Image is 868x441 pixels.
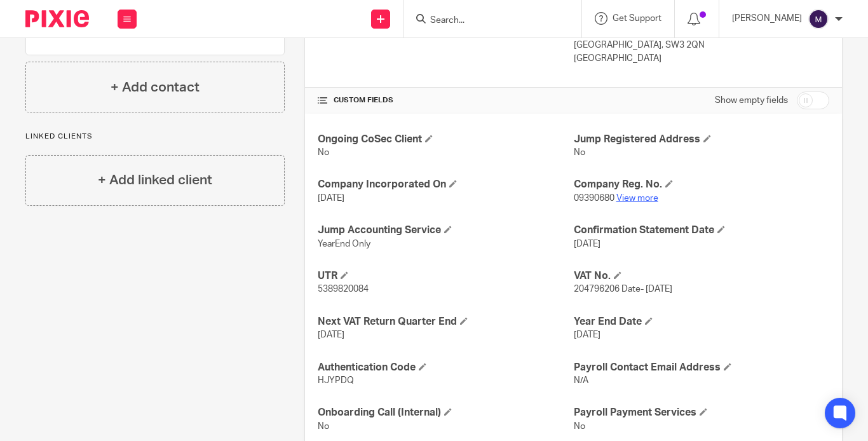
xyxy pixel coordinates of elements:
img: svg%3E [808,9,829,29]
h4: Ongoing CoSec Client [318,133,573,146]
h4: Year End Date [574,315,829,329]
p: [GEOGRAPHIC_DATA] [574,52,829,65]
h4: UTR [318,269,573,283]
span: No [318,422,329,431]
p: Linked clients [25,132,285,142]
span: HJYPDQ [318,376,354,385]
span: No [574,148,585,157]
h4: + Add contact [111,78,200,97]
h4: Confirmation Statement Date [574,224,829,237]
h4: Onboarding Call (Internal) [318,406,573,419]
label: Show empty fields [715,94,788,107]
span: 5389820084 [318,285,369,294]
h4: VAT No. [574,269,829,283]
a: View more [616,194,658,203]
h4: Payroll Payment Services [574,406,829,419]
span: Get Support [613,14,661,23]
span: [DATE] [318,330,344,339]
img: Pixie [25,10,89,27]
h4: Authentication Code [318,361,573,374]
span: [DATE] [574,240,600,248]
span: YearEnd Only [318,240,370,248]
h4: Company Incorporated On [318,178,573,191]
span: 09390680 [574,194,614,203]
span: No [318,148,329,157]
h4: Next VAT Return Quarter End [318,315,573,329]
span: [DATE] [574,330,600,339]
h4: CUSTOM FIELDS [318,95,573,105]
span: [DATE] [318,194,344,203]
p: [PERSON_NAME] [732,12,802,25]
h4: Jump Registered Address [574,133,829,146]
span: 204796206 Date- [DATE] [574,285,672,294]
h4: + Add linked client [98,170,212,190]
span: No [574,422,585,431]
h4: Jump Accounting Service [318,224,573,237]
p: [GEOGRAPHIC_DATA], SW3 2QN [574,39,829,51]
span: N/A [574,376,588,385]
input: Search [429,15,543,27]
h4: Payroll Contact Email Address [574,361,829,374]
h4: Company Reg. No. [574,178,829,191]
